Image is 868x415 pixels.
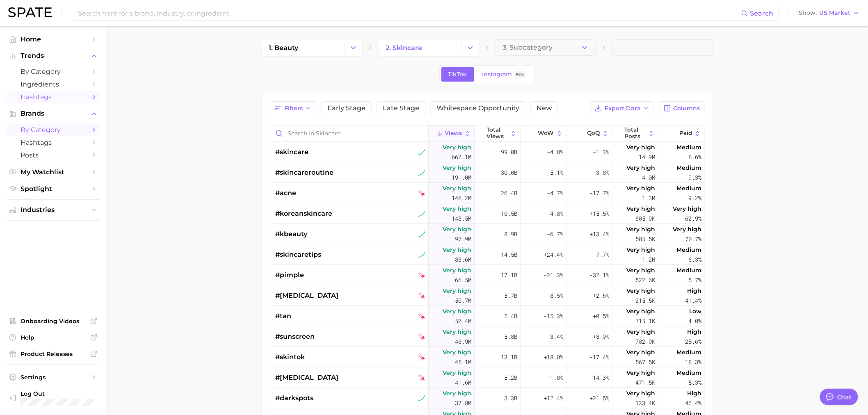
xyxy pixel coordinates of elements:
button: #kbeautytiktok sustained riserVery high97.9m8.9b-6.7%+13.4%Very high505.5kVery high70.7% [270,224,704,244]
a: Ingredients [7,78,100,91]
span: Very high [443,306,471,316]
span: 471.5k [635,378,655,388]
span: -5.1% [547,168,563,178]
button: #sunscreentiktok falling starVery high46.9m5.8b-3.4%+8.9%Very high782.9kHigh28.6% [270,326,704,347]
span: 14.5b [501,250,517,260]
a: Home [7,33,100,46]
span: Views [445,130,462,137]
span: +21.5% [589,393,609,403]
span: Beta [516,71,524,78]
a: Onboarding Videos [7,315,100,327]
button: Export Data [590,101,654,115]
span: 6.3% [688,255,701,265]
span: 45.1m [455,357,471,367]
span: Log Out [21,390,106,397]
span: #skincaretips [275,250,321,260]
span: New [537,105,552,112]
span: 148.2m [452,193,471,203]
span: Product Releases [21,350,86,358]
span: 5.4b [504,311,517,321]
span: Very high [443,245,471,255]
span: Trends [21,52,86,59]
span: 143.5m [452,214,471,223]
span: -1.8% [547,373,563,383]
span: #skincare [275,147,308,157]
span: #pimple [275,270,304,280]
span: #tan [275,311,291,321]
span: Paid [680,130,692,137]
span: Search [750,9,774,17]
span: Medium [676,347,701,357]
span: 505.5k [635,234,655,244]
input: Search here for a brand, industry, or ingredient [77,6,741,20]
span: Very high [443,286,471,296]
span: #[MEDICAL_DATA] [275,373,338,383]
span: #koreanskincare [275,209,332,219]
span: 4.0m [642,173,655,182]
button: 3. Subcategory [496,39,596,56]
input: Search in skincare [270,125,428,141]
a: Spotlight [7,182,100,195]
button: #skincaretiktok sustained riserVery high662.1m99.0b-4.8%-1.3%Very high14.9mMedium8.6% [270,142,704,162]
span: +0.5% [593,311,609,321]
span: Very high [443,265,471,275]
span: Very high [626,347,655,357]
span: Whitespace Opportunity [436,105,519,112]
a: by Category [7,123,100,136]
a: Hashtags [7,91,100,103]
span: +15.5% [589,209,609,219]
span: Brands [21,110,86,117]
span: +8.9% [593,332,609,342]
span: 50.4m [455,316,471,326]
span: 4.0% [688,316,701,326]
span: 1.3m [642,193,655,203]
button: Brands [7,107,100,120]
button: Change Category [345,39,362,56]
span: Industries [21,206,86,214]
span: -14.3% [589,373,609,383]
span: High [687,388,701,398]
span: 83.6m [455,255,471,265]
img: tiktok falling star [418,353,425,361]
span: Columns [674,105,700,112]
span: 9.3% [688,173,701,182]
span: Very high [626,388,655,398]
span: Show [799,11,817,15]
span: Medium [676,265,701,275]
span: Very high [626,163,655,173]
span: 5.2b [504,373,517,383]
button: #darkspotstiktok sustained riserVery high37.8m3.3b+12.4%+21.5%Very high123.4kHigh46.4% [270,388,704,408]
span: +13.4% [589,229,609,239]
button: Trends [7,50,100,62]
span: Very high [673,204,701,214]
a: 1. beauty [262,39,345,56]
span: Very high [626,286,655,296]
span: 1.2m [642,255,655,265]
a: by Category [7,65,100,78]
span: Very high [626,183,655,193]
img: tiktok sustained riser [418,169,425,176]
img: tiktok falling star [418,374,425,381]
span: 605.9k [635,214,655,223]
span: 3. Subcategory [503,44,553,51]
span: High [687,286,701,296]
span: Onboarding Videos [21,317,86,325]
span: Very high [443,368,471,378]
img: tiktok falling star [418,271,425,279]
button: Change Category [461,39,479,56]
span: 123.4k [635,398,655,408]
span: 99.0b [501,147,517,157]
img: tiktok falling star [418,312,425,320]
span: Very high [673,224,701,234]
span: 28.6% [685,337,701,347]
img: tiktok falling star [418,189,425,197]
span: 8.6% [688,152,701,162]
span: 215.5k [635,296,655,306]
span: Ingredients [21,80,86,88]
span: Home [21,35,86,43]
span: 567.5k [635,357,655,367]
span: #skincareroutine [275,168,333,178]
span: 62.9% [685,214,701,223]
span: Very high [443,163,471,173]
a: Log out. Currently logged in with e-mail danielle.gonzalez@loreal.com. [7,388,100,408]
